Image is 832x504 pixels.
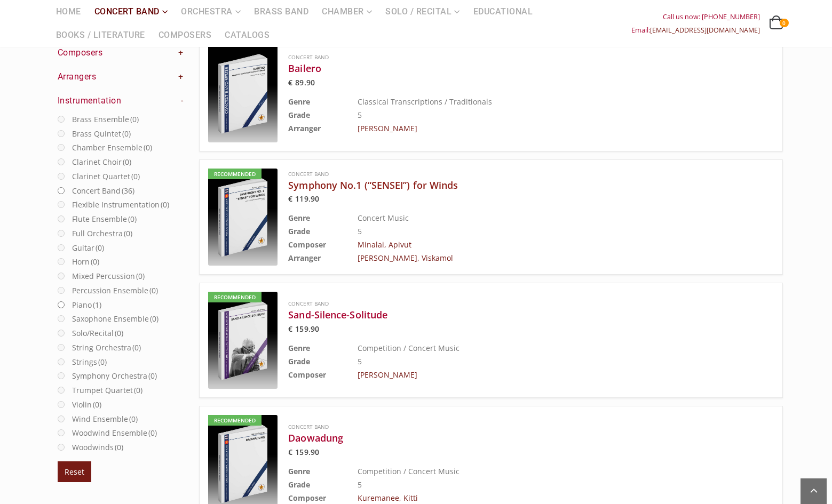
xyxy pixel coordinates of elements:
a: - [181,95,184,107]
div: Recommended [208,169,262,179]
span: (0) [131,171,140,181]
bdi: 159.90 [288,447,319,457]
label: Flute Ensemble [72,212,137,226]
a: [PERSON_NAME], Viskamol [358,253,453,263]
a: Concert Band [288,170,329,178]
td: 5 [358,108,720,122]
label: Brass Ensemble [72,113,139,126]
label: Concert Band [72,184,134,197]
a: Concert Band [288,53,329,61]
b: Composer [288,370,326,380]
label: Woodwind Ensemble [72,426,157,439]
h4: Arrangers [58,71,184,83]
label: Chamber Ensemble [72,141,152,154]
label: Trumpet Quartet [72,383,142,397]
button: Reset [58,461,91,482]
label: Woodwinds [72,441,123,454]
a: Catalogs [218,23,276,47]
span: (0) [130,114,139,124]
bdi: 89.90 [288,77,314,87]
bdi: 119.90 [288,194,319,204]
a: Symphony No.1 (“SENSEI”) for Winds [288,179,720,191]
b: Genre [288,97,310,107]
a: Bailero [288,62,720,75]
div: Call us now: [PHONE_NUMBER] [631,10,760,23]
label: Piano [72,298,101,311]
span: € [288,77,292,87]
a: Concert Band [288,300,329,307]
a: [PERSON_NAME] [358,123,417,133]
div: Recommended [208,415,262,426]
span: (0) [150,314,159,324]
h4: Instrumentation [58,95,184,107]
span: (0) [132,342,141,353]
a: [EMAIL_ADDRESS][DOMAIN_NAME] [650,26,760,35]
a: Composers [152,23,218,47]
span: (0) [96,243,104,253]
td: 5 [358,355,720,368]
td: Competition / Concert Music [358,465,720,478]
span: 0 [780,19,788,27]
b: Genre [288,343,310,353]
a: Daowadung [288,431,720,444]
span: (0) [93,399,101,410]
label: Flexible Instrumentation [72,198,169,211]
b: Grade [288,226,310,236]
span: (0) [123,157,131,167]
a: Minalai, Apivut [358,239,411,250]
a: Sand-Silence-Solitude [288,308,720,321]
b: Composer [288,493,326,503]
span: (0) [115,328,123,338]
td: 5 [358,478,720,491]
span: (0) [115,442,123,452]
b: Arranger [288,123,321,133]
label: Full Orchestra [72,227,132,240]
span: (0) [148,428,157,438]
b: Grade [288,356,310,366]
label: Clarinet Choir [72,155,131,169]
td: 5 [358,225,720,238]
b: Grade [288,110,310,120]
div: Email: [631,23,760,37]
a: Kuremanee, Kitti [358,493,418,503]
span: (0) [129,414,138,424]
span: (0) [98,357,107,367]
a: + [178,71,184,83]
span: (0) [124,228,132,238]
span: (0) [136,271,145,281]
b: Arranger [288,253,321,263]
h4: Composers [58,47,184,59]
label: Percussion Ensemble [72,284,158,297]
b: Grade [288,479,310,490]
a: Recommended [208,169,278,266]
label: Solo/Recital [72,326,123,340]
label: Clarinet Quartet [72,170,140,183]
label: Violin [72,398,101,411]
label: Wind Ensemble [72,412,138,426]
a: + [178,47,184,59]
span: (0) [134,385,142,395]
label: Symphony Orchestra [72,369,157,382]
label: Guitar [72,241,104,254]
a: Books / Literature [50,23,152,47]
b: Genre [288,213,310,223]
span: (0) [149,285,158,295]
label: Brass Quintet [72,127,131,140]
span: (36) [122,186,134,196]
a: Recommended [208,292,278,389]
td: Competition / Concert Music [358,341,720,355]
td: Concert Music [358,211,720,225]
span: (0) [144,142,152,153]
span: € [288,324,292,334]
span: (0) [91,257,99,267]
span: (0) [148,371,157,381]
label: Mixed Percussion [72,269,145,283]
span: (0) [161,199,169,210]
b: Composer [288,239,326,250]
label: Saxophone Ensemble [72,312,159,325]
td: Classical Transcriptions / Traditionals [358,95,720,108]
